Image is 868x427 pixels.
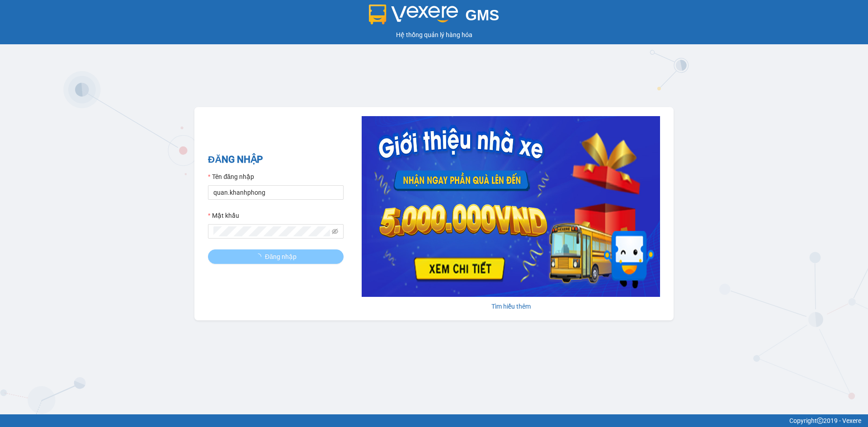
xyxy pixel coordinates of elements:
[255,253,265,260] span: loading
[208,172,254,182] label: Tên đăng nhập
[362,301,660,311] div: Tìm hiểu thêm
[265,252,297,262] span: Đăng nhập
[362,116,660,297] img: banner-0
[213,226,330,236] input: Mật khẩu
[465,7,499,23] span: GMS
[208,185,344,200] input: Tên đăng nhập
[369,14,500,21] a: GMS
[332,228,338,235] span: eye-invisible
[208,152,344,167] h2: ĐĂNG NHẬP
[208,211,239,221] label: Mật khẩu
[7,416,861,426] div: Copyright 2019 - Vexere
[208,249,344,264] button: Đăng nhập
[369,5,458,24] img: logo 2
[2,30,866,40] div: Hệ thống quản lý hàng hóa
[817,418,823,424] span: copyright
